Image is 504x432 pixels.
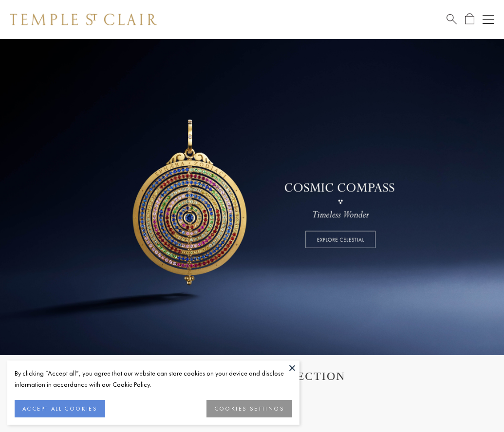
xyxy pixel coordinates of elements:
button: Open navigation [483,14,494,25]
img: Temple St. Clair [10,14,157,25]
div: By clicking “Accept all”, you agree that our website can store cookies on your device and disclos... [15,368,292,390]
button: ACCEPT ALL COOKIES [15,400,105,417]
a: Open Shopping Bag [465,13,474,25]
a: Search [447,13,457,25]
button: COOKIES SETTINGS [206,400,292,417]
